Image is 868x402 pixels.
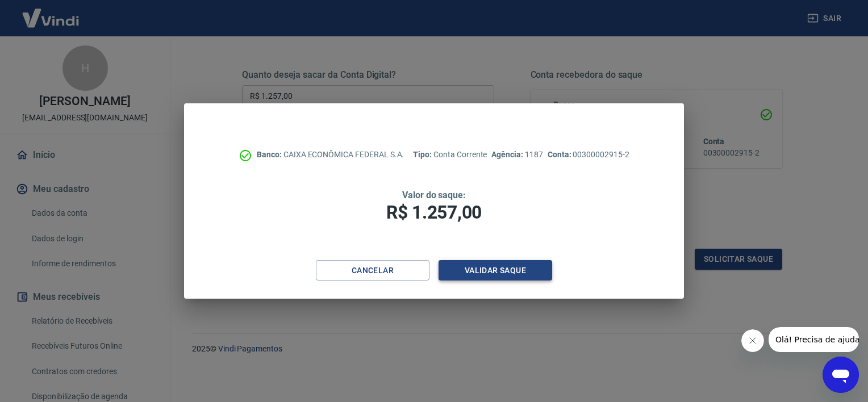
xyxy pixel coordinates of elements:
span: Valor do saque: [402,190,466,200]
iframe: Botão para abrir a janela de mensagens [823,357,859,393]
p: CAIXA ECONÔMICA FEDERAL S.A. [257,149,404,161]
button: Validar saque [439,260,552,281]
p: Conta Corrente [413,149,487,161]
button: Cancelar [316,260,429,281]
span: Tipo: [413,150,433,159]
span: R$ 1.257,00 [386,202,482,223]
iframe: Fechar mensagem [741,329,764,352]
span: Conta: [548,150,573,159]
p: 00300002915-2 [548,149,629,161]
span: Agência: [491,150,525,159]
span: Olá! Precisa de ajuda? [7,8,95,17]
p: 1187 [491,149,542,161]
span: Banco: [257,150,283,159]
iframe: Mensagem da empresa [769,327,859,352]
